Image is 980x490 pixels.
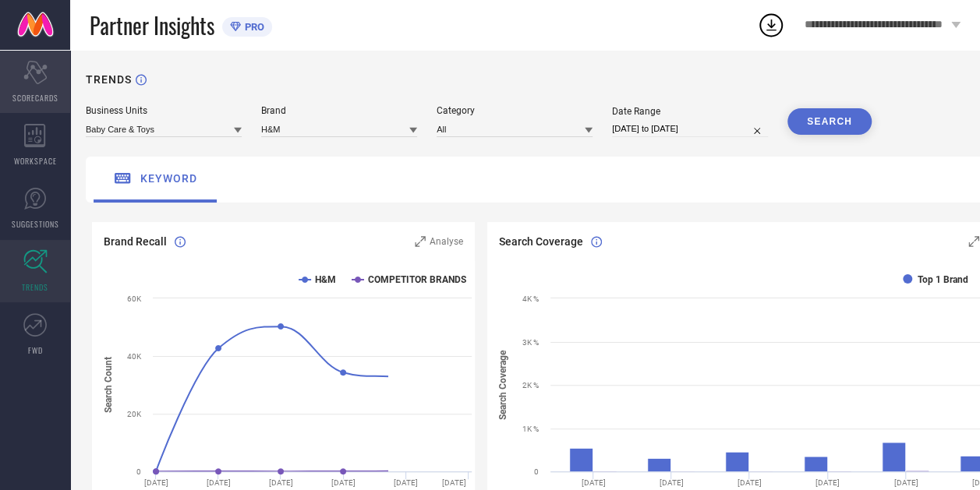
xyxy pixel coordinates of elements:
[415,236,426,247] svg: Zoom
[22,281,48,293] span: TRENDS
[127,352,142,361] text: 40K
[497,350,508,420] tspan: Search Coverage
[368,274,466,285] text: COMPETITOR BRANDS
[738,478,762,487] text: [DATE]
[660,478,684,487] text: [DATE]
[127,410,142,418] text: 20K
[14,155,57,167] span: WORKSPACE
[104,235,167,248] span: Brand Recall
[612,121,768,137] input: Select date range
[522,381,539,390] text: 2K %
[522,294,539,303] text: 4K %
[261,105,417,116] div: Brand
[437,105,593,116] div: Category
[86,73,132,86] h1: TRENDS
[103,357,114,413] tspan: Search Count
[968,236,979,247] svg: Zoom
[582,478,606,487] text: [DATE]
[136,467,141,476] text: 0
[442,478,466,487] text: [DATE]
[757,11,785,39] div: Open download list
[12,92,58,104] span: SCORECARDS
[522,338,539,347] text: 3K %
[394,478,418,487] text: [DATE]
[430,236,463,247] span: Analyse
[315,274,336,285] text: H&M
[893,478,918,487] text: [DATE]
[127,294,142,303] text: 60K
[499,235,583,248] span: Search Coverage
[612,106,768,117] div: Date Range
[241,21,264,33] span: PRO
[86,105,242,116] div: Business Units
[207,478,231,487] text: [DATE]
[522,425,539,433] text: 1K %
[28,344,43,356] span: FWD
[90,9,214,41] span: Partner Insights
[815,478,840,487] text: [DATE]
[534,467,539,476] text: 0
[918,274,968,285] text: Top 1 Brand
[331,478,356,487] text: [DATE]
[144,478,168,487] text: [DATE]
[140,172,197,185] span: keyword
[787,108,872,135] button: SEARCH
[12,218,59,230] span: SUGGESTIONS
[269,478,293,487] text: [DATE]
